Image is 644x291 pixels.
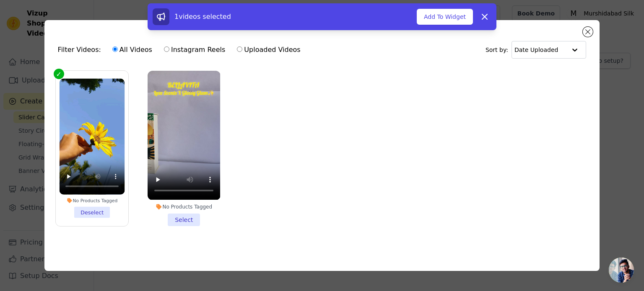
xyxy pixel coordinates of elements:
div: Filter Videos: [58,40,305,59]
label: All Videos [112,44,153,55]
div: Sort by: [486,41,587,59]
button: Add To Widget [417,9,473,25]
label: Instagram Reels [164,44,226,55]
div: No Products Tagged [59,198,125,204]
label: Uploaded Videos [236,44,301,55]
div: Open chat [609,258,634,283]
div: No Products Tagged [148,203,220,210]
span: 1 videos selected [174,13,231,21]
